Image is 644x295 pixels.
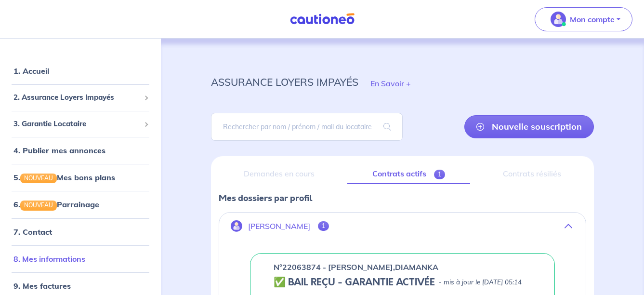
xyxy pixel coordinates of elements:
div: 1. Accueil [4,61,157,80]
p: Mes dossiers par profil [219,192,586,204]
a: 9. Mes factures [13,281,71,291]
button: [PERSON_NAME]1 [219,215,586,238]
h5: ✅ BAIL REÇU - GARANTIE ACTIVÉE [274,277,435,288]
img: illu_account_valid_menu.svg [551,12,566,27]
div: 3. Garantie Locataire [4,115,157,134]
div: 4. Publier mes annonces [4,141,157,160]
span: 1 [434,170,445,179]
p: Mon compte [570,13,615,25]
p: assurance loyers impayés [211,73,358,91]
a: Contrats actifs1 [347,164,470,184]
div: 2. Assurance Loyers Impayés [4,88,157,107]
div: 8. Mes informations [4,249,157,268]
p: [PERSON_NAME] [248,222,310,231]
input: Rechercher par nom / prénom / mail du locataire [211,113,402,141]
a: 7. Contact [13,227,52,237]
a: 5.NOUVEAUMes bons plans [13,173,115,182]
a: 4. Publier mes annonces [13,146,105,155]
a: 1. Accueil [13,66,49,76]
div: 6.NOUVEAUParrainage [4,195,157,214]
img: illu_account.svg [231,220,242,232]
span: 1 [318,221,329,231]
a: 6.NOUVEAUParrainage [13,200,99,209]
img: Cautioneo [286,13,358,25]
button: En Savoir + [358,69,423,97]
span: 3. Garantie Locataire [13,119,140,130]
div: state: CONTRACT-VALIDATED, Context: ,MAYBE-CERTIFICATE,,LESSOR-DOCUMENTS,IS-ODEALIM [274,277,531,288]
div: 7. Contact [4,222,157,241]
p: n°22063874 - [PERSON_NAME],DIAMANKA [274,261,438,273]
span: 2. Assurance Loyers Impayés [13,92,140,103]
button: illu_account_valid_menu.svgMon compte [535,7,632,31]
p: - mis à jour le [DATE] 05:14 [439,278,522,287]
a: Nouvelle souscription [464,115,594,138]
a: 8. Mes informations [13,254,85,264]
div: 5.NOUVEAUMes bons plans [4,168,157,187]
span: search [372,113,403,140]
